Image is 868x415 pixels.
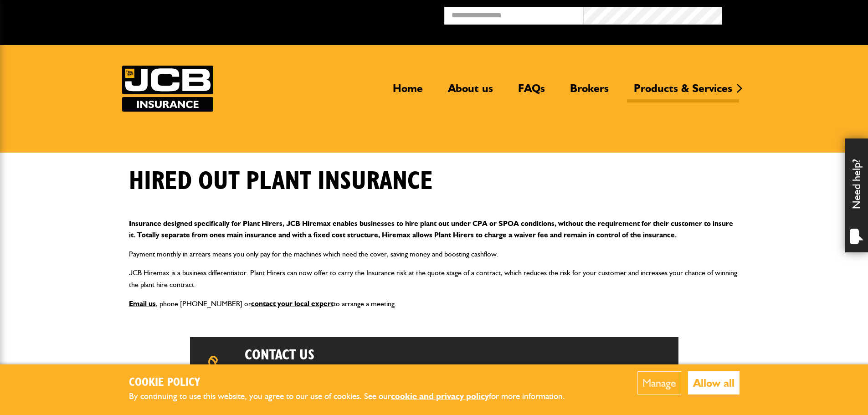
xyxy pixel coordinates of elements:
div: Need help? [845,138,868,252]
img: JCB Insurance Services logo [122,66,213,112]
a: 0800 141 2877 [245,363,297,387]
button: Allow all [688,371,740,395]
p: JCB Hiremax is a business differentiator. Plant Hirers can now offer to carry the Insurance risk ... [129,267,740,290]
span: t: [245,364,305,386]
a: contact your local expert [251,299,334,308]
p: Payment monthly in arrears means you only pay for the machines which need the cover, saving money... [129,248,740,260]
p: , phone [PHONE_NUMBER] or to arrange a meeting. [129,298,740,310]
a: Products & Services [627,82,739,102]
a: About us [441,82,500,102]
button: Broker Login [722,7,861,21]
a: Brokers [563,82,616,102]
a: Email us [129,299,156,308]
a: Home [386,82,430,102]
h1: Hired out plant insurance [129,166,433,197]
a: FAQs [511,82,552,102]
h2: Contact us [245,346,458,364]
button: Manage [637,371,681,395]
p: Insurance designed specifically for Plant Hirers, JCB Hiremax enables businesses to hire plant ou... [129,218,740,241]
a: [EMAIL_ADDRESS][DOMAIN_NAME] [381,363,489,387]
p: By continuing to use this website, you agree to our use of cookies. See our for more information. [129,389,580,404]
span: e: [381,364,534,386]
h2: Cookie Policy [129,376,580,390]
a: JCB Insurance Services [122,66,213,112]
a: cookie and privacy policy [391,391,489,401]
